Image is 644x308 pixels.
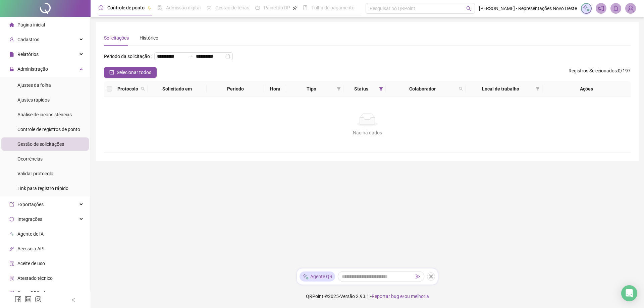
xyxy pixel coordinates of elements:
[9,276,14,281] span: solution
[340,294,355,299] span: Versão
[35,296,42,303] span: instagram
[188,54,193,59] span: to
[17,217,42,222] span: Integrações
[379,87,383,91] span: filter
[17,231,44,237] span: Agente de IA
[112,129,623,136] div: Não há dados
[91,285,644,308] footer: QRPoint © 2025 - 2.93.1 -
[416,274,420,279] span: send
[9,246,14,251] span: api
[17,186,68,191] span: Link para registro rápido
[429,274,433,279] span: close
[104,34,129,42] div: Solicitações
[141,87,145,91] span: search
[107,5,145,10] span: Controle de ponto
[9,217,14,222] span: sync
[17,290,47,296] span: Gerar QRCode
[302,273,309,280] img: sparkle-icon.fc2bf0ac1784a2077858766a79e2daf3.svg
[264,81,286,97] th: Hora
[17,82,51,88] span: Ajustes da folha
[207,5,211,10] span: sun
[215,5,249,10] span: Gestão de férias
[17,202,44,207] span: Exportações
[99,5,103,10] span: clock-circle
[458,84,464,94] span: search
[9,291,14,295] span: qrcode
[25,296,32,303] span: linkedin
[104,51,154,62] label: Período da solicitação
[117,69,151,76] span: Selecionar todos
[583,5,590,12] img: sparkle-icon.fc2bf0ac1784a2077858766a79e2daf3.svg
[166,5,201,10] span: Admissão digital
[17,171,53,176] span: Validar protocolo
[15,296,21,303] span: facebook
[621,285,637,301] div: Open Intercom Messenger
[479,5,577,12] span: [PERSON_NAME] - Representações Novo Oeste
[569,67,631,78] span: : 0 / 197
[388,85,456,93] span: Colaborador
[71,298,76,302] span: left
[264,5,290,10] span: Painel do DP
[9,67,14,71] span: lock
[9,52,14,57] span: file
[545,85,628,93] div: Ações
[626,3,636,13] img: 7715
[104,67,157,78] button: Selecionar todos
[140,84,146,94] span: search
[255,5,260,10] span: dashboard
[613,5,619,11] span: bell
[17,275,53,281] span: Atestado técnico
[117,85,138,93] span: Protocolo
[17,52,39,57] span: Relatórios
[17,97,50,103] span: Ajustes rápidos
[337,87,341,91] span: filter
[147,6,151,10] span: pushpin
[17,66,48,72] span: Administração
[9,22,14,27] span: home
[466,6,471,11] span: search
[207,81,264,97] th: Período
[9,202,14,207] span: export
[534,84,541,94] span: filter
[109,70,114,75] span: check-square
[157,5,162,10] span: file-done
[17,22,45,27] span: Página inicial
[303,5,308,10] span: book
[293,6,297,10] span: pushpin
[468,85,533,93] span: Local de trabalho
[17,112,72,117] span: Análise de inconsistências
[148,81,207,97] th: Solicitado em
[9,37,14,42] span: user-add
[17,156,43,162] span: Ocorrências
[459,87,463,91] span: search
[9,261,14,266] span: audit
[312,5,355,10] span: Folha de pagamento
[17,141,64,147] span: Gestão de solicitações
[17,37,39,42] span: Cadastros
[569,68,617,73] span: Registros Selecionados
[17,246,45,251] span: Acesso à API
[188,54,193,59] span: swap-right
[300,271,335,282] div: Agente QR
[378,84,384,94] span: filter
[17,127,80,132] span: Controle de registros de ponto
[372,294,429,299] span: Reportar bug e/ou melhoria
[289,85,334,93] span: Tipo
[536,87,540,91] span: filter
[346,85,377,93] span: Status
[140,34,158,42] div: Histórico
[335,84,342,94] span: filter
[17,261,45,266] span: Aceite de uso
[598,5,604,11] span: notification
